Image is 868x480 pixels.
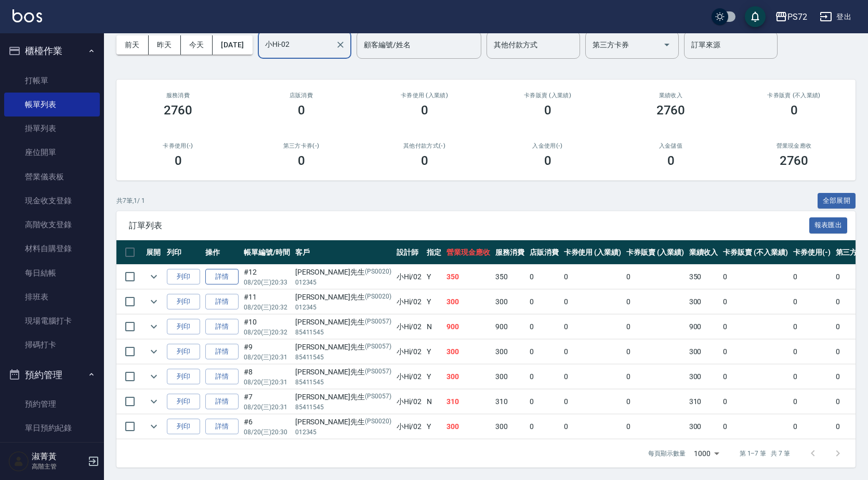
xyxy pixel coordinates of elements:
[720,315,790,339] td: 0
[394,290,425,314] td: 小Hi /02
[687,365,721,389] td: 300
[164,103,193,118] h3: 2760
[295,303,391,312] p: 012345
[295,417,391,427] div: [PERSON_NAME]先生
[745,142,843,149] h2: 營業現金應收
[241,240,293,265] th: 帳單編號/時間
[295,403,391,412] p: 85411545
[527,414,561,439] td: 0
[146,369,162,384] button: expand row
[205,269,239,285] a: 詳情
[544,103,551,118] h3: 0
[527,340,561,364] td: 0
[527,290,561,314] td: 0
[241,340,293,364] td: #9
[622,92,720,99] h2: 業績收入
[424,240,444,265] th: 指定
[791,340,833,364] td: 0
[561,265,624,289] td: 0
[295,317,391,328] div: [PERSON_NAME]先生
[116,196,145,205] p: 共 7 筆, 1 / 1
[493,290,527,314] td: 300
[244,427,290,437] p: 08/20 (三) 20:30
[622,142,720,149] h2: 入金儲值
[687,290,721,314] td: 300
[780,153,809,168] h3: 2760
[493,265,527,289] td: 350
[4,361,100,388] button: 預約管理
[167,419,200,435] button: 列印
[787,10,807,23] div: PS72
[143,240,164,265] th: 展開
[527,315,561,339] td: 0
[241,390,293,414] td: #7
[394,340,425,364] td: 小Hi /02
[493,414,527,439] td: 300
[241,365,293,389] td: #8
[624,414,687,439] td: 0
[4,140,100,164] a: 座位開單
[129,142,227,149] h2: 卡券使用(-)
[4,93,100,116] a: 帳單列表
[365,317,391,328] p: (PS0057)
[375,142,474,149] h2: 其他付款方式(-)
[561,290,624,314] td: 0
[175,153,182,168] h3: 0
[561,390,624,414] td: 0
[720,290,790,314] td: 0
[4,189,100,213] a: 現金收支登錄
[493,240,527,265] th: 服務消費
[687,240,721,265] th: 業績收入
[298,103,305,118] h3: 0
[4,261,100,285] a: 每日結帳
[32,462,85,471] p: 高階主管
[624,265,687,289] td: 0
[720,414,790,439] td: 0
[791,265,833,289] td: 0
[213,35,252,55] button: [DATE]
[740,449,790,458] p: 第 1–7 筆 共 7 筆
[791,365,833,389] td: 0
[203,240,241,265] th: 操作
[375,92,474,99] h2: 卡券使用 (入業績)
[252,142,350,149] h2: 第三方卡券(-)
[656,103,686,118] h3: 2760
[648,449,686,458] p: 每頁顯示數量
[4,416,100,440] a: 單日預約紀錄
[498,92,597,99] h2: 卡券販賣 (入業績)
[791,290,833,314] td: 0
[493,340,527,364] td: 300
[720,365,790,389] td: 0
[667,153,675,168] h3: 0
[333,37,348,52] button: Clear
[149,35,181,55] button: 昨天
[295,342,391,353] div: [PERSON_NAME]先生
[720,340,790,364] td: 0
[146,294,162,309] button: expand row
[205,319,239,335] a: 詳情
[244,303,290,312] p: 08/20 (三) 20:32
[745,6,766,27] button: save
[687,315,721,339] td: 900
[4,165,100,189] a: 營業儀表板
[365,292,391,303] p: (PS0020)
[116,35,149,55] button: 前天
[205,294,239,310] a: 詳情
[720,390,790,414] td: 0
[129,220,809,231] span: 訂單列表
[745,92,843,99] h2: 卡券販賣 (不入業績)
[365,342,391,353] p: (PS0057)
[421,103,428,118] h3: 0
[295,378,391,387] p: 85411545
[293,240,394,265] th: 客戶
[624,290,687,314] td: 0
[295,267,391,278] div: [PERSON_NAME]先生
[720,240,790,265] th: 卡券販賣 (不入業績)
[167,294,200,310] button: 列印
[146,419,162,434] button: expand row
[493,315,527,339] td: 900
[687,390,721,414] td: 310
[394,390,425,414] td: 小Hi /02
[424,265,444,289] td: Y
[4,392,100,416] a: 預約管理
